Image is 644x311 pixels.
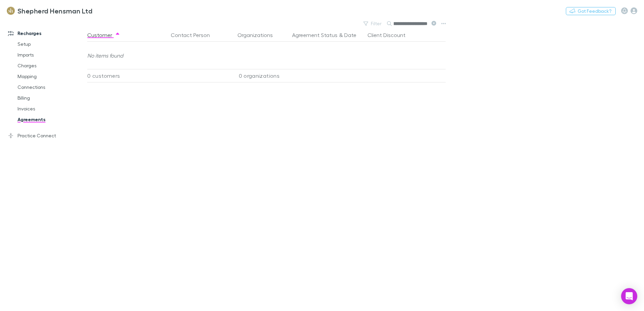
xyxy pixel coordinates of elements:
[7,7,15,15] img: Shepherd Hensman Ltd's Logo
[367,28,414,42] button: Client Discount
[1,28,91,39] a: Recharges
[237,28,281,42] button: Organizations
[11,71,91,82] a: Mapping
[11,49,91,60] a: Imports
[11,39,91,49] a: Setup
[11,93,91,103] a: Billing
[229,69,289,82] div: 0 organizations
[87,69,168,82] div: 0 customers
[11,114,91,125] a: Agreements
[3,3,96,19] a: Shepherd Hensman Ltd
[292,28,337,42] button: Agreement Status
[171,28,218,42] button: Contact Person
[1,130,91,141] a: Practice Connect
[360,20,386,28] button: Filter
[344,28,356,42] button: Date
[18,7,92,15] h3: Shepherd Hensman Ltd
[11,60,91,71] a: Charges
[87,42,452,69] div: No items found
[292,28,362,42] div: &
[11,103,91,114] a: Invoices
[566,7,616,15] button: Got Feedback?
[621,288,637,304] div: Open Intercom Messenger
[87,28,120,42] button: Customer
[11,82,91,93] a: Connections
